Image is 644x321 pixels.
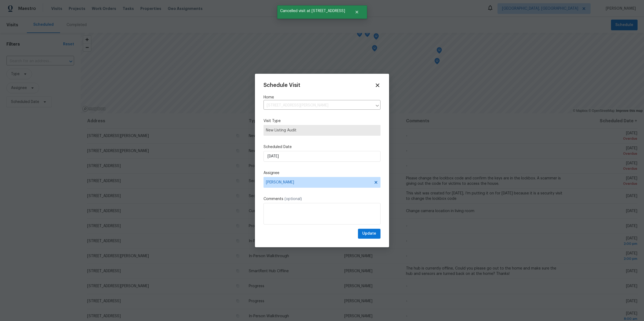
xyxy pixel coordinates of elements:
input: M/D/YYYY [264,151,380,162]
input: Enter in an address [264,101,372,110]
label: Comments [264,196,380,202]
span: Close [375,82,380,88]
label: Visit Type [264,118,380,124]
button: Update [358,229,380,239]
label: Assignee [264,170,380,176]
label: Scheduled Date [264,144,380,150]
label: Home [264,95,380,100]
span: Update [362,230,376,237]
span: New Listing Audit [266,128,378,133]
span: (optional) [284,197,302,201]
span: [PERSON_NAME] [266,180,371,185]
button: Close [348,7,366,17]
span: Cancelled visit at [STREET_ADDRESS] [277,5,348,17]
span: Schedule Visit [264,83,300,88]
